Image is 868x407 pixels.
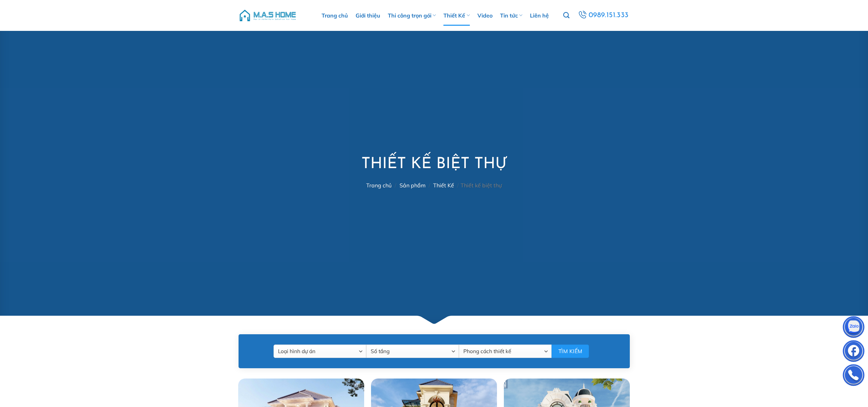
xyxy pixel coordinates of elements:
a: Liên hệ [530,5,549,26]
span: / [457,182,459,189]
a: Giới thiệu [356,5,380,26]
a: Video [477,5,493,26]
span: 0989.151.333 [588,10,629,22]
a: Tin tức [500,5,522,26]
nav: Thiết kế biệt thự [361,182,507,189]
img: Zalo [843,318,864,338]
button: Tìm kiếm [552,345,589,358]
a: Trang chủ [322,5,348,26]
span: / [429,182,430,189]
a: Thiết Kế [443,5,470,26]
img: M.A.S HOME – Tổng Thầu Thiết Kế Và Xây Nhà Trọn Gói [239,5,297,26]
a: Thi công trọn gói [388,5,436,26]
a: Thiết Kế [433,182,454,189]
a: Tìm kiếm [563,8,569,23]
a: 0989.151.333 [576,9,630,22]
span: / [395,182,396,189]
h1: Thiết kế biệt thự [361,154,507,175]
a: Trang chủ [366,182,392,189]
img: Phone [843,366,864,386]
a: Sản phẩm [400,182,426,189]
img: Facebook [843,342,864,362]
